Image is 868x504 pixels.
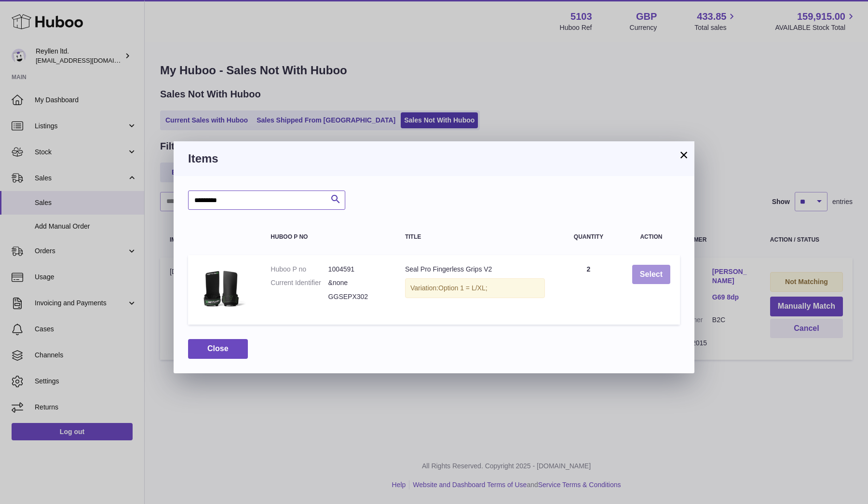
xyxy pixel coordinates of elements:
img: Seal Pro Fingerless Grips V2 [198,265,246,313]
dd: GGSEPX302 [328,292,386,301]
button: Close [188,339,248,359]
th: Quantity [555,224,623,250]
button: × [678,149,690,161]
button: Select [632,265,670,285]
dt: Huboo P no [271,265,328,274]
span: Close [207,344,229,353]
th: Action [623,224,680,250]
div: Variation: [405,278,545,298]
h3: Items [188,151,680,166]
dt: Current Identifier [271,278,328,287]
dd: &none [328,278,386,287]
th: Huboo P no [261,224,395,250]
dd: 1004591 [328,265,386,274]
th: Title [395,224,555,250]
span: Option 1 = L/XL; [438,284,488,292]
div: Seal Pro Fingerless Grips V2 [405,265,545,274]
td: 2 [555,255,623,325]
